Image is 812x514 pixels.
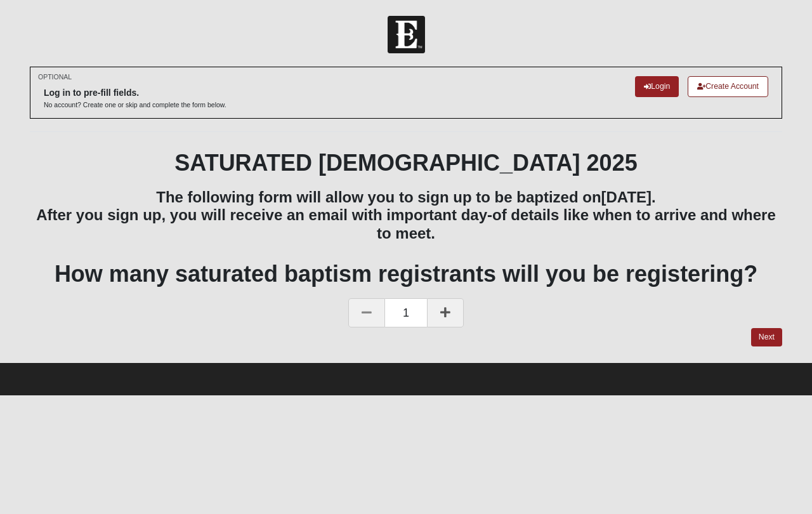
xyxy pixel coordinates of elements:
[688,76,768,97] a: Create Account
[44,88,226,98] h6: Log in to pre-fill fields.
[388,16,425,53] img: Church of Eleven22 Logo
[601,188,656,206] b: [DATE].
[751,328,782,346] a: Next
[44,100,226,110] p: No account? Create one or skip and complete the form below.
[385,298,427,327] span: 1
[38,72,72,82] small: OPTIONAL
[30,188,782,243] h3: The following form will allow you to sign up to be baptized on After you sign up, you will receiv...
[30,260,782,287] h1: How many saturated baptism registrants will you be registering?
[30,149,782,176] h1: SATURATED [DEMOGRAPHIC_DATA] 2025
[635,76,679,97] a: Login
